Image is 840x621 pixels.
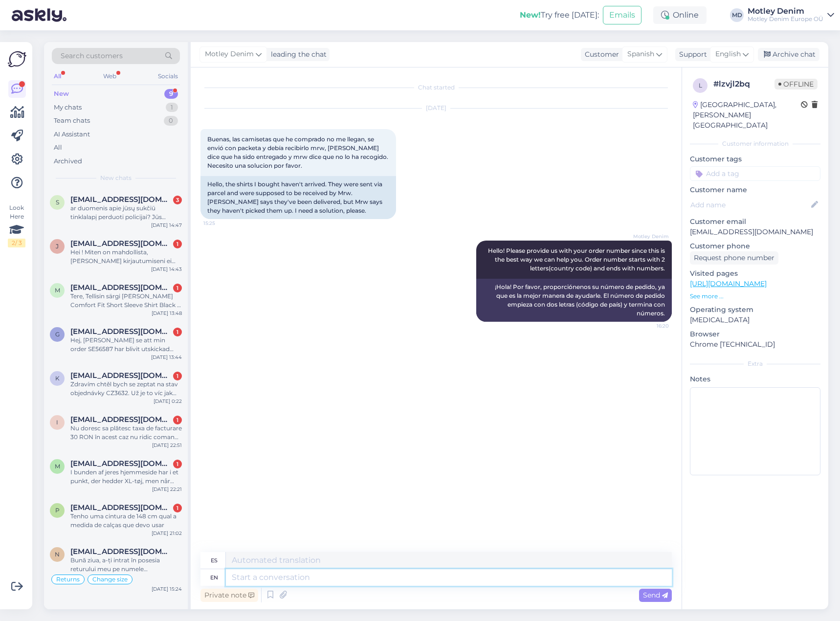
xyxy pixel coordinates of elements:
[70,204,182,222] div: ar duomenis apie jūsų sukčiū tinklalapį perduoti policijai? Jūs pinigus gavote, prekės nepristatėte
[56,577,80,582] span: Returns
[675,49,707,60] div: Support
[55,551,60,558] span: n
[690,359,820,368] div: Extra
[166,103,178,112] div: 1
[520,9,599,21] div: Try free [DATE]:
[173,284,182,292] div: 1
[70,336,182,354] div: Hej, [PERSON_NAME] se att min order SE56587 har blivit utskickad idag av er och fakturan skall va...
[100,174,132,182] span: New chats
[156,70,180,83] div: Socials
[690,251,778,265] div: Request phone number
[603,6,641,24] button: Emails
[690,200,809,210] input: Add name
[101,70,118,83] div: Web
[173,196,182,204] div: 3
[690,185,820,195] p: Customer name
[690,227,820,237] p: [EMAIL_ADDRESS][DOMAIN_NAME]
[690,315,820,325] p: [MEDICAL_DATA]
[173,416,182,424] div: 1
[211,552,218,569] div: es
[627,49,654,60] span: Spanish
[54,103,82,112] div: My chats
[164,89,178,99] div: 9
[55,331,60,338] span: g
[8,50,26,68] img: Askly Logo
[70,415,172,424] span: Ionica.trotea@gmail.com
[54,116,90,126] div: Team chats
[210,569,218,586] div: en
[70,547,172,556] span: neculae.bogdan@yahoo.com
[748,7,823,15] div: Motley Denim
[693,100,801,131] div: [GEOGRAPHIC_DATA], [PERSON_NAME][GEOGRAPHIC_DATA]
[70,371,172,380] span: kola.v04@gmail.com
[70,248,182,266] div: Hei ! Miten on mahdollista, [PERSON_NAME] kirjautumiseni ei TAASKAAN onnistu ? pääsin kirjautumaa...
[581,49,619,60] div: Customer
[151,266,182,273] div: [DATE] 14:43
[488,247,666,272] span: Hello! Please provide us with your order number since this is the best way we can help you. Order...
[151,354,182,361] div: [DATE] 13:44
[690,329,820,339] p: Browser
[200,589,258,602] div: Private note
[690,279,767,288] a: [URL][DOMAIN_NAME]
[643,591,668,599] span: Send
[56,243,59,250] span: j
[70,380,182,398] div: Zdravím chtěl bych se zeptat na stav objednávky CZ3632. Už je to víc jak týden od objednání.
[715,49,741,60] span: English
[70,503,172,512] span: pereiraduarte74@outlook.com
[61,51,123,61] span: Search customers
[70,292,182,310] div: Tere, Tellisin särgi [PERSON_NAME] Comfort Fit Short Sleeve Shirt Black - 3XL aga see oli mulle l...
[152,585,182,593] div: [DATE] 15:24
[173,372,182,380] div: 1
[200,83,672,92] div: Chat started
[690,292,820,301] p: See more ...
[54,156,82,166] div: Archived
[748,15,823,23] div: Motley Denim Europe OÜ
[207,135,390,169] span: Buenas, las camisetas que he comprado no me llegan, se envió con packeta y debía recibirlo mrw, [...
[56,419,58,426] span: I
[690,154,820,164] p: Customer tags
[54,130,90,139] div: AI Assistant
[55,463,60,470] span: m
[70,424,182,442] div: Nu doresc sa plătesc taxa de facturare 30 RON în acest caz nu ridic comanda am înțeles transportu...
[164,116,178,126] div: 0
[54,89,69,99] div: New
[730,8,744,22] div: MD
[55,375,60,382] span: k
[54,143,62,153] div: All
[690,339,820,350] p: Chrome [TECHNICAL_ID]
[152,442,182,449] div: [DATE] 22:51
[92,577,128,582] span: Change size
[774,79,818,89] span: Offline
[173,328,182,336] div: 1
[151,222,182,229] div: [DATE] 14:47
[8,239,25,247] div: 2 / 3
[70,327,172,336] span: g_rand@hotmail.com
[70,459,172,468] span: mup@mail.dk
[267,49,327,60] div: leading the chat
[205,49,254,60] span: Motley Denim
[55,507,60,514] span: p
[8,203,25,247] div: Look Here
[690,241,820,251] p: Customer phone
[476,279,672,322] div: ¡Hola! Por favor, proporciónenos su número de pedido, ya que es la mejor manera de ayudarle. El n...
[203,220,240,227] span: 15:25
[152,486,182,493] div: [DATE] 22:21
[70,195,172,204] span: salvijus.juodikis92@gmail.com
[758,48,819,61] div: Archive chat
[70,556,182,574] div: Bună ziua, a-ți intrat în posesia returului meu pe numele [PERSON_NAME]?
[52,70,63,83] div: All
[200,104,672,112] div: [DATE]
[690,268,820,279] p: Visited pages
[152,310,182,317] div: [DATE] 13:48
[690,305,820,315] p: Operating system
[173,240,182,248] div: 1
[653,6,707,24] div: Online
[690,166,820,181] input: Add a tag
[70,283,172,292] span: Markustank111@gmail.com
[173,504,182,512] div: 1
[713,78,774,90] div: # lzvjl2bq
[520,10,541,20] b: New!
[690,374,820,384] p: Notes
[748,7,834,23] a: Motley DenimMotley Denim Europe OÜ
[173,460,182,468] div: 1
